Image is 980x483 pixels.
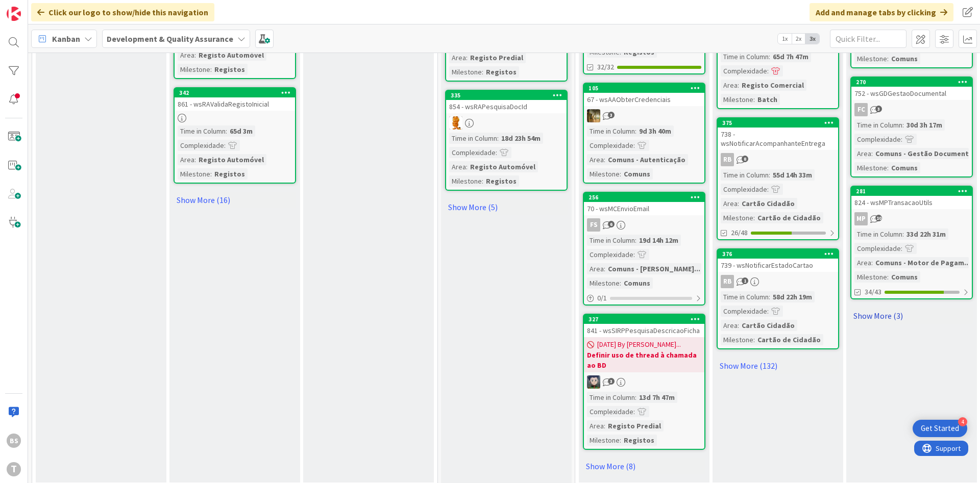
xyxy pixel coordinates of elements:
[721,320,738,331] div: Area
[854,103,868,116] div: FC
[584,93,704,106] div: 67 - wsAAObterCredenciais
[721,306,767,317] div: Complexidade
[636,392,677,403] div: 13d 7h 47m
[449,66,482,78] div: Milestone
[583,192,705,306] a: 25670 - wsMCEnvioEmailFSTime in Column:19d 14h 12mComplexidade:Area:Comuns - [PERSON_NAME]...Mile...
[742,156,748,162] span: 8
[850,308,973,324] a: Show More (3)
[587,235,635,246] div: Time in Column
[212,64,248,75] div: Registos
[584,218,704,232] div: FS
[854,134,901,145] div: Complexidade
[854,257,871,268] div: Area
[889,162,920,173] div: Comuns
[587,249,633,260] div: Complexidade
[901,243,902,254] span: :
[721,153,734,166] div: RB
[107,34,233,44] b: Development & Quality Assurance
[583,314,705,450] a: 327841 - wsSIRPPesquisaDescricaoFicha[DATE] By [PERSON_NAME]...Definir uso de thread à chamada ao...
[722,250,838,258] div: 376
[445,199,568,215] a: Show More (5)
[466,161,468,172] span: :
[636,235,681,246] div: 19d 14h 12m
[7,434,21,448] div: BS
[739,320,797,331] div: Cartão Cidadão
[52,33,80,45] span: Kanban
[904,228,948,240] div: 33d 22h 31m
[856,188,972,195] div: 281
[738,320,739,331] span: :
[449,116,462,130] img: RL
[605,263,703,274] div: Comuns - [PERSON_NAME]...
[587,406,633,417] div: Complexidade
[887,53,889,64] span: :
[633,406,635,417] span: :
[621,168,653,180] div: Comuns
[482,66,483,78] span: :
[589,316,704,323] div: 327
[851,78,972,100] div: 270752 - wsGDGestaoDocumental
[178,154,194,165] div: Area
[587,263,604,274] div: Area
[31,3,214,21] div: Click our logo to show/hide this navigation
[449,52,466,63] div: Area
[718,275,838,288] div: RB
[871,257,873,268] span: :
[449,161,466,172] div: Area
[174,87,296,184] a: 342861 - wsRAValidaRegistoInicialTime in Column:65d 3mComplexidade:Area:Registo AutomóvelMileston...
[769,51,770,62] span: :
[718,118,838,150] div: 375738 - wsNotificarAcompanhanteEntrega
[584,375,704,389] div: LS
[721,198,738,209] div: Area
[636,125,674,137] div: 9d 3h 40m
[587,125,635,137] div: Time in Column
[767,184,769,195] span: :
[755,94,780,105] div: Batch
[212,168,248,180] div: Registos
[717,358,839,374] a: Show More (132)
[175,88,295,97] div: 342
[717,117,839,240] a: 375738 - wsNotificarAcompanhanteEntregaRBTime in Column:55d 14h 33mComplexidade:Area:Cartão Cidad...
[871,148,873,159] span: :
[620,168,621,180] span: :
[851,87,972,100] div: 752 - wsGDGestaoDocumental
[856,79,972,86] div: 270
[721,291,769,302] div: Time in Column
[583,458,705,474] a: Show More (8)
[854,212,868,225] div: MP
[604,263,605,274] span: :
[451,92,567,99] div: 335
[889,271,920,283] div: Comuns
[851,78,972,87] div: 270
[851,196,972,209] div: 824 - wsMPTransacaoUtils
[873,257,973,268] div: Comuns - Motor de Pagam...
[226,125,227,137] span: :
[497,133,499,144] span: :
[178,49,194,61] div: Area
[620,435,621,446] span: :
[633,249,635,260] span: :
[958,417,967,426] div: 4
[738,80,739,91] span: :
[584,193,704,202] div: 256
[587,392,635,403] div: Time in Column
[496,147,497,158] span: :
[718,118,838,128] div: 375
[196,154,266,165] div: Registo Automóvel
[584,84,704,93] div: 105
[587,154,604,165] div: Area
[722,119,838,126] div: 375
[445,90,568,191] a: 335854 - wsRAPesquisaDocIdRLTime in Column:18d 23h 54mComplexidade:Area:Registo AutomóvelMileston...
[587,435,620,446] div: Milestone
[584,315,704,324] div: 327
[902,119,904,131] span: :
[608,221,615,227] span: 6
[597,62,614,72] span: 32/32
[7,462,21,476] div: T
[718,259,838,272] div: 739 - wsNotificarEstadoCartao
[178,64,210,75] div: Milestone
[227,125,255,137] div: 65d 3m
[830,30,906,48] input: Quick Filter...
[721,65,767,77] div: Complexidade
[721,212,753,223] div: Milestone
